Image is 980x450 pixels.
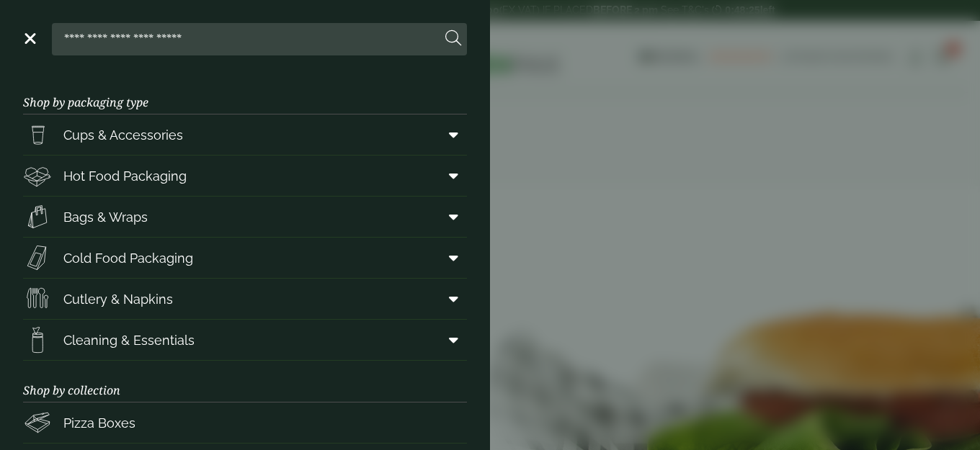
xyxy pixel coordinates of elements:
h3: Shop by collection [23,361,467,402]
img: Sandwich_box.svg [23,243,52,272]
a: Cleaning & Essentials [23,320,467,360]
a: Cups & Accessories [23,114,467,155]
span: Cleaning & Essentials [63,330,195,350]
a: Cold Food Packaging [23,238,467,278]
span: Pizza Boxes [63,413,135,433]
h3: Shop by packaging type [23,73,467,114]
img: Paper_carriers.svg [23,202,52,231]
span: Cold Food Packaging [63,248,193,268]
span: Bags & Wraps [63,207,148,227]
span: Cutlery & Napkins [63,289,173,309]
img: Deli_box.svg [23,161,52,190]
span: Hot Food Packaging [63,166,187,186]
img: PintNhalf_cup.svg [23,120,52,149]
a: Cutlery & Napkins [23,279,467,319]
a: Hot Food Packaging [23,156,467,196]
img: open-wipe.svg [23,325,52,354]
span: Cups & Accessories [63,125,183,145]
a: Bags & Wraps [23,197,467,237]
img: Pizza_boxes.svg [23,408,52,437]
img: Cutlery.svg [23,284,52,313]
a: Pizza Boxes [23,402,467,443]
